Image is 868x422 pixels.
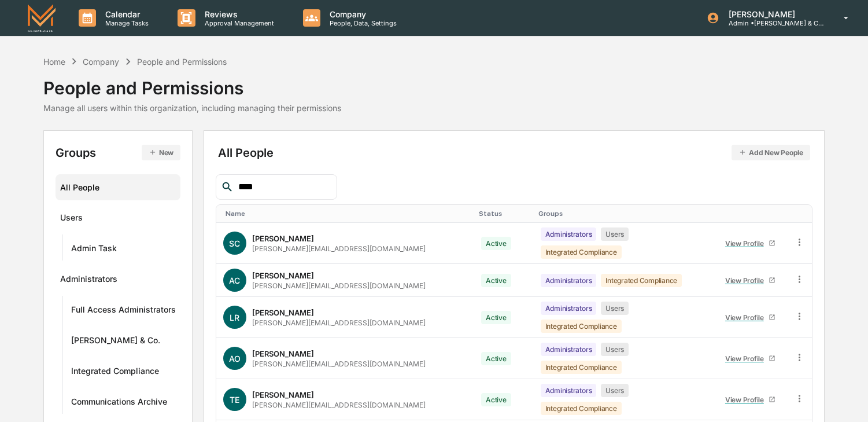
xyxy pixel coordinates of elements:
p: Manage Tasks [96,19,154,27]
div: [PERSON_NAME] [252,271,314,280]
div: Toggle SortBy [226,210,470,218]
div: Integrated Compliance [541,361,622,374]
div: [PERSON_NAME] [252,349,314,358]
div: View Profile [725,354,769,363]
div: View Profile [725,276,769,285]
div: Integrated Compliance [541,402,622,415]
div: [PERSON_NAME] [252,308,314,317]
div: View Profile [725,239,769,248]
span: AO [229,354,241,364]
button: Add New People [732,145,810,160]
p: [PERSON_NAME] [719,9,827,19]
p: Admin • [PERSON_NAME] & Co. - BD [719,19,827,27]
div: Active [481,393,511,406]
div: [PERSON_NAME] & Co. [71,335,160,349]
div: Administrators [541,274,597,287]
div: Manage all users within this organization, including managing their permissions [43,103,341,113]
img: logo [28,4,56,31]
div: Communications Archive [71,397,167,410]
div: [PERSON_NAME] [252,390,314,399]
span: LR [230,313,239,322]
div: Toggle SortBy [796,210,807,218]
p: Approval Management [195,19,280,27]
div: Administrators [541,302,597,315]
div: Active [481,237,511,250]
div: [PERSON_NAME][EMAIL_ADDRESS][DOMAIN_NAME] [252,401,426,409]
div: Full Access Administrators [71,304,176,318]
div: Integrated Compliance [71,366,159,380]
div: Admin Task [71,243,117,257]
div: [PERSON_NAME][EMAIL_ADDRESS][DOMAIN_NAME] [252,318,426,327]
div: Administrators [541,343,597,356]
div: Toggle SortBy [538,210,709,218]
p: Company [320,9,402,19]
div: Active [481,311,511,324]
div: Users [60,212,83,226]
div: All People [218,145,810,160]
div: Active [481,352,511,365]
div: Administrators [541,227,597,241]
p: Calendar [96,9,154,19]
p: People, Data, Settings [320,19,402,27]
div: Groups [56,145,180,160]
div: Toggle SortBy [718,210,782,218]
a: View Profile [720,271,780,289]
div: [PERSON_NAME][EMAIL_ADDRESS][DOMAIN_NAME] [252,244,426,253]
div: Administrators [541,384,597,397]
div: People and Permissions [43,68,341,98]
div: [PERSON_NAME][EMAIL_ADDRESS][DOMAIN_NAME] [252,359,426,368]
span: AC [229,276,240,285]
div: Integrated Compliance [541,320,622,333]
div: Administrators [60,274,117,288]
div: View Profile [725,395,769,404]
div: Users [601,302,629,315]
div: Active [481,274,511,287]
div: Home [43,57,65,67]
iframe: Open customer support [831,384,862,415]
a: View Profile [720,234,780,252]
div: Users [601,343,629,356]
div: Integrated Compliance [541,245,622,259]
div: View Profile [725,313,769,322]
div: All People [60,178,176,197]
div: Integrated Compliance [601,274,682,287]
div: Users [601,384,629,397]
div: [PERSON_NAME][EMAIL_ADDRESS][DOMAIN_NAME] [252,281,426,290]
div: Company [83,57,119,67]
span: TE [230,395,239,405]
span: SC [229,238,240,248]
p: Reviews [195,9,280,19]
div: [PERSON_NAME] [252,234,314,243]
div: People and Permissions [137,57,227,67]
button: New [142,145,180,160]
a: View Profile [720,350,780,368]
a: View Profile [720,391,780,409]
div: Users [601,227,629,241]
a: View Profile [720,309,780,326]
div: Toggle SortBy [479,210,529,218]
